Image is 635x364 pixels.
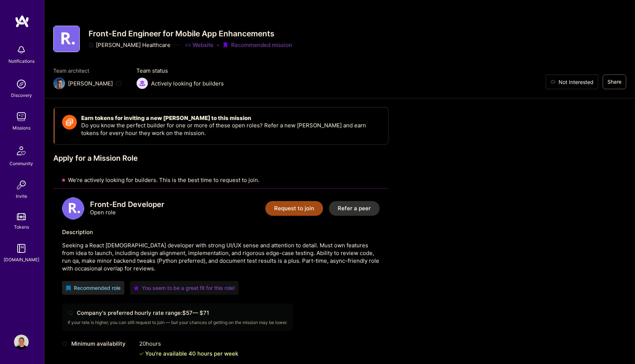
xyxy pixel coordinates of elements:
img: Invite [14,178,29,192]
img: Actively looking for builders [136,77,148,89]
div: [PERSON_NAME] [68,80,113,87]
i: icon Cash [68,310,73,316]
a: User Avatar [12,335,31,349]
i: icon Clock [62,341,68,346]
p: Do you know the perfect builder for one or more of these open roles? Refer a new [PERSON_NAME] an... [81,121,381,137]
h4: Earn tokens for inviting a new [PERSON_NAME] to this mission [81,115,381,121]
i: icon PurpleStar [134,285,139,291]
div: Recommended mission [222,41,292,49]
div: Recommended role [66,284,121,292]
div: You seem to be a great fit for this role! [134,284,235,292]
img: logo [15,15,29,28]
i: icon Check [139,352,144,356]
div: Missions [12,124,31,132]
div: Notifications [8,57,35,65]
i: icon EyeClosed [550,79,556,85]
span: Team architect [53,67,122,74]
div: [PERSON_NAME] Healthcare [89,41,171,49]
img: logo [62,197,84,219]
img: tokens [17,213,26,220]
div: Community [10,160,33,167]
i: icon CompanyGray [89,42,94,48]
img: Token icon [62,115,77,130]
div: If your rate is higher, you can still request to join — but your chances of getting on the missio... [68,320,287,325]
div: Invite [16,192,27,200]
div: Tokens [14,223,29,231]
button: Share [603,74,626,89]
i: icon PurpleRibbon [222,42,228,48]
span: Not Interested [559,78,593,86]
div: Company's preferred hourly rate range: $ 57 — $ 71 [68,309,287,317]
a: Website [185,41,214,49]
i: icon RecommendedBadge [66,285,71,291]
div: Discovery [11,91,32,99]
img: Company Logo [53,26,80,52]
div: Apply for a Mission Role [53,153,388,163]
span: Team status [136,67,224,74]
img: discovery [14,77,29,91]
img: Community [12,142,30,160]
div: We’re actively looking for builders. This is the best time to request to join. [53,172,388,189]
img: Team Architect [53,77,65,89]
img: bell [14,43,29,57]
span: Share [607,78,621,85]
div: Open role [90,201,164,216]
div: Minimum availability [62,340,136,347]
button: Not Interested [546,74,598,89]
div: [DOMAIN_NAME] [4,256,39,263]
img: teamwork [14,109,29,124]
i: icon Mail [116,80,122,86]
div: You're available 40 hours per week [139,350,238,357]
p: Seeking a React [DEMOGRAPHIC_DATA] developer with strong UI/UX sense and attention to detail. Mus... [62,241,380,272]
button: Refer a peer [329,201,380,216]
div: 20 hours [139,340,238,347]
button: Request to join [265,201,323,216]
span: Actively looking for builders [151,80,224,87]
img: User Avatar [14,335,29,349]
div: · [217,41,219,49]
div: Description [62,228,380,236]
h3: Front-End Engineer for Mobile App Enhancements [89,29,292,38]
img: guide book [14,241,29,256]
div: Front-End Developer [90,201,164,208]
